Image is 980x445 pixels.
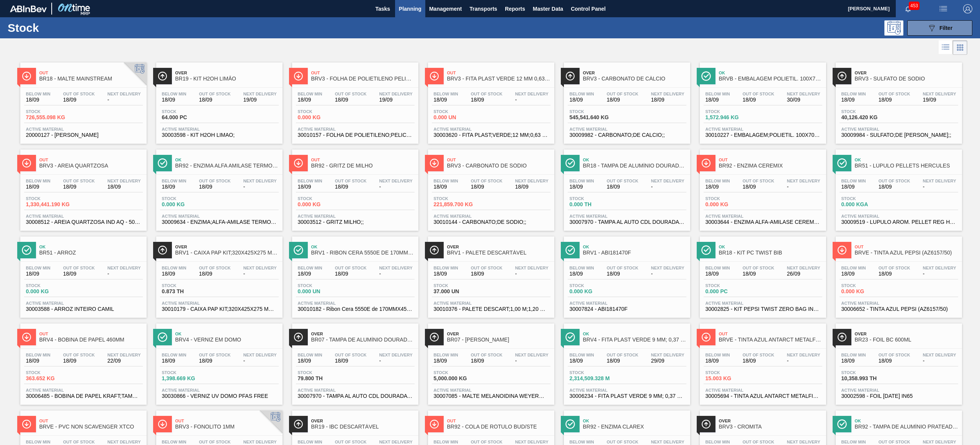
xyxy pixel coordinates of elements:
[199,266,231,270] span: Out Of Stock
[706,92,730,96] span: Below Min
[150,231,286,318] a: ÍconeOverBRV1 - CAIXA PAP KIT;320X425X275 MM;PART B ABelow Min18/09Out Of Stock18/09Next Delivery...
[162,301,277,305] span: Active Material
[150,144,286,231] a: ÍconeOkBR92 - ENZIMA ALFA AMILASE TERMOESTAVELBelow Min18/09Out Of Stock18/09Next Delivery-Stock0...
[879,184,910,190] span: 18/09
[298,132,413,138] span: 30010157 - FOLHA DE POLIETILENO;PELICULA POLIETILEN
[471,179,503,183] span: Out Of Stock
[651,184,684,190] span: -
[841,283,895,288] span: Stock
[939,25,952,31] span: Filter
[63,97,95,103] span: 18/09
[963,4,972,13] img: Logout
[570,132,684,138] span: 30009982 - CARBONATO;DE CALCIO;;
[505,4,525,13] span: Reports
[841,196,895,201] span: Stock
[583,163,686,169] span: BR18 - TAMPA DE ALUMÍNIO DOURADA CANPACK CDL
[39,76,143,82] span: BR18 - MALTE MAINSTREAM
[787,92,820,96] span: Next Delivery
[583,71,686,75] span: Over
[298,184,322,190] span: 18/09
[471,266,503,270] span: Out Of Stock
[335,97,367,103] span: 18/09
[311,71,415,75] span: Out
[719,245,822,249] span: Ok
[515,92,549,96] span: Next Delivery
[583,245,686,249] span: Ok
[22,158,31,168] img: Ícone
[335,266,367,270] span: Out Of Stock
[896,3,920,14] button: Notifications
[939,4,948,13] img: userActions
[694,57,830,144] a: ÍconeOkBRVB - EMBALAGEM POLIETIL. 100X70X006Below Min18/09Out Of Stock18/09Next Delivery30/09Stoc...
[841,115,895,120] span: 40,126.420 KG
[434,115,487,120] span: 0.000 UN
[26,127,141,131] span: Active Material
[298,301,413,305] span: Active Material
[841,271,866,277] span: 18/09
[311,163,415,169] span: BR92 - GRITZ DE MILHO
[570,184,594,190] span: 18/09
[158,158,167,168] img: Ícone
[855,250,958,256] span: BRVE - TINTA AZUL PEPSI (AZ6157/50)
[243,97,277,103] span: 19/09
[706,132,820,138] span: 30010227 - EMBALAGEM;POLIETIL. 100X70X006;;07575 RO
[434,184,458,190] span: 18/09
[26,271,51,277] span: 18/09
[447,71,550,75] span: Out
[298,109,351,114] span: Stock
[570,97,594,103] span: 18/09
[706,202,759,207] span: 0.000 KG
[26,289,80,294] span: 0.000 KG
[837,245,847,255] img: Ícone
[63,92,95,96] span: Out Of Stock
[706,271,730,277] span: 18/09
[701,245,711,255] img: Ícone
[434,202,487,207] span: 221,859.700 KG
[243,92,277,96] span: Next Delivery
[434,97,458,103] span: 18/09
[26,115,80,120] span: 726,555.098 KG
[830,231,966,318] a: ÍconeOutBRVE - TINTA AZUL PEPSI (AZ6157/50)Below Min18/09Out Of Stock18/09Next Delivery-Stock0.00...
[607,271,639,277] span: 18/09
[311,250,415,256] span: BRV1 - RIBON CERA 5550E DE 170MMX450M
[706,97,730,103] span: 18/09
[298,289,351,294] span: 0.000 UN
[175,163,279,169] span: BR92 - ENZIMA ALFA AMILASE TERMOESTAVEL
[570,127,684,131] span: Active Material
[583,76,686,82] span: BRV3 - CARBONATO DE CÁLCIO
[311,76,415,82] span: BRV3 - FOLHA DE POLIETILENO PELICULA POLIETILEN
[294,158,303,168] img: Ícone
[162,266,186,270] span: Below Min
[447,163,550,169] span: BRV3 - CARBONATO DE SÓDIO
[39,71,143,75] span: Out
[298,271,322,277] span: 18/09
[570,202,623,207] span: 0.000 TH
[841,266,866,270] span: Below Min
[607,179,639,183] span: Out Of Stock
[15,57,150,144] a: ÍconeOutBR18 - MALTE MAINSTREAMBelow Min18/09Out Of Stock18/09Next Delivery-Stock726,555.098 KGAc...
[447,76,550,82] span: BRV3 - FITA PLAST VERDE 12 MM 0,63 MM 2000 M
[855,163,958,169] span: BR51 - LÚPULO PELLETS HERCULES
[379,179,413,183] span: Next Delivery
[335,271,367,277] span: 18/09
[162,196,216,201] span: Stock
[855,76,958,82] span: BRV3 - SULFATO DE SODIO
[434,214,549,218] span: Active Material
[108,179,141,183] span: Next Delivery
[471,271,503,277] span: 18/09
[743,92,774,96] span: Out Of Stock
[515,184,549,190] span: 18/09
[26,301,141,305] span: Active Material
[879,266,910,270] span: Out Of Stock
[311,158,415,162] span: Out
[565,71,575,81] img: Ícone
[162,97,186,103] span: 18/09
[841,92,866,96] span: Below Min
[298,179,322,183] span: Below Min
[243,179,277,183] span: Next Delivery
[434,301,549,305] span: Active Material
[39,250,143,256] span: BR51 - ARROZ
[570,179,594,183] span: Below Min
[533,4,563,13] span: Master Data
[199,179,231,183] span: Out Of Stock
